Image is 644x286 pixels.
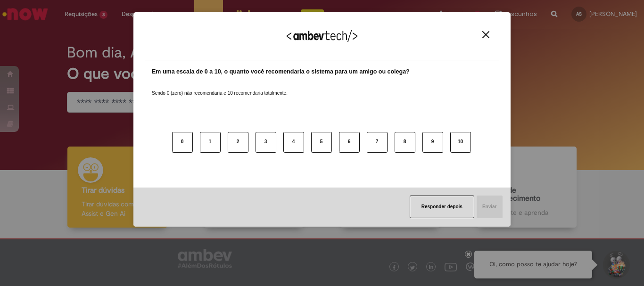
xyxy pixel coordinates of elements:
[367,132,388,153] button: 7
[395,132,415,153] button: 8
[228,132,248,153] button: 2
[311,132,332,153] button: 5
[410,196,474,218] button: Responder depois
[287,30,357,42] img: Logo Ambevtech
[450,132,471,153] button: 10
[172,132,193,153] button: 0
[339,132,360,153] button: 6
[152,79,288,97] label: Sendo 0 (zero) não recomendaria e 10 recomendaria totalmente.
[422,132,443,153] button: 9
[482,31,489,38] img: Close
[152,67,410,76] label: Em uma escala de 0 a 10, o quanto você recomendaria o sistema para um amigo ou colega?
[256,132,276,153] button: 3
[283,132,304,153] button: 4
[479,31,492,39] button: Close
[200,132,221,153] button: 1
